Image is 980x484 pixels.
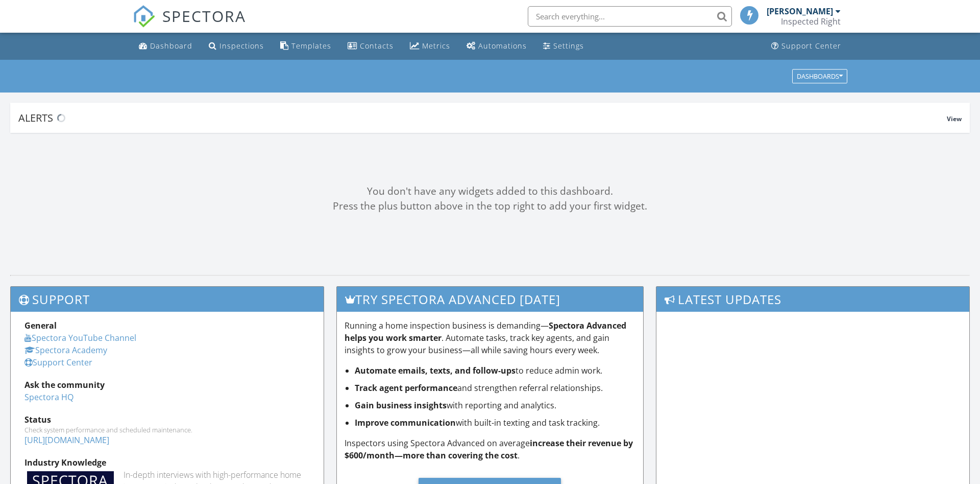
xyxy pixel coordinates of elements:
[24,434,109,446] a: [URL][DOMAIN_NAME]
[797,73,843,80] div: Dashboards
[355,399,636,411] li: with reporting and analytics.
[133,14,246,35] a: SPECTORA
[133,5,155,28] img: The Best Home Inspection Software - Spectora
[24,344,107,356] a: Spectora Academy
[656,287,969,312] h3: Latest Updates
[205,37,268,56] a: Inspections
[345,437,636,462] p: Inspectors using Spectora Advanced on average .
[219,41,264,51] div: Inspections
[345,319,636,356] p: Running a home inspection business is demanding— . Automate tasks, track key agents, and gain ins...
[355,365,516,376] strong: Automate emails, texts, and follow-ups
[406,37,454,56] a: Metrics
[135,37,197,56] a: Dashboard
[553,41,584,51] div: Settings
[355,382,457,394] strong: Track agent performance
[355,364,636,377] li: to reduce admin work.
[355,417,636,429] li: with built-in texting and task tracking.
[24,413,310,426] div: Status
[10,184,970,199] div: You don't have any widgets added to this dashboard.
[24,391,73,403] a: Spectora HQ
[162,5,246,27] span: SPECTORA
[355,417,456,428] strong: Improve communication
[422,41,450,51] div: Metrics
[767,37,845,56] a: Support Center
[24,357,92,368] a: Support Center
[11,287,324,312] h3: Support
[528,6,732,27] input: Search everything...
[360,41,394,51] div: Contacts
[947,114,962,123] span: View
[24,379,310,391] div: Ask the community
[18,111,947,125] div: Alerts
[10,199,970,214] div: Press the plus button above in the top right to add your first widget.
[345,320,626,343] strong: Spectora Advanced helps you work smarter
[337,287,644,312] h3: Try spectora advanced [DATE]
[539,37,588,56] a: Settings
[150,41,192,51] div: Dashboard
[276,37,335,56] a: Templates
[345,437,633,461] strong: increase their revenue by $600/month—more than covering the cost
[355,400,447,411] strong: Gain business insights
[24,426,310,434] div: Check system performance and scheduled maintenance.
[344,37,398,56] a: Contacts
[24,332,136,343] a: Spectora YouTube Channel
[355,382,636,394] li: and strengthen referral relationships.
[24,320,57,331] strong: General
[792,69,847,83] button: Dashboards
[767,6,833,16] div: [PERSON_NAME]
[291,41,331,51] div: Templates
[781,16,841,27] div: Inspected Right
[478,41,527,51] div: Automations
[24,456,310,469] div: Industry Knowledge
[781,41,841,51] div: Support Center
[462,37,531,56] a: Automations (Basic)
